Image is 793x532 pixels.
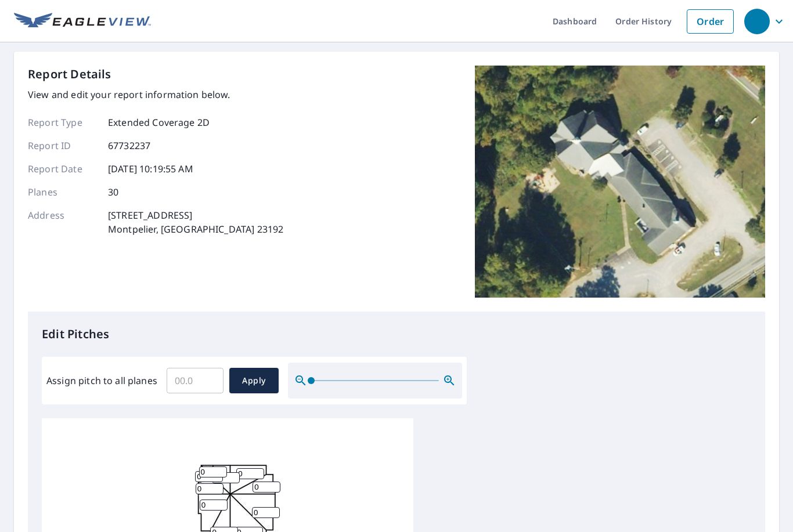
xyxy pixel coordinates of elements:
p: 30 [108,185,118,199]
p: Address [28,208,98,236]
p: Report Date [28,162,98,176]
span: Apply [239,374,269,388]
button: Apply [229,368,279,393]
p: Report ID [28,139,98,153]
p: [DATE] 10:19:55 AM [108,162,193,176]
p: [STREET_ADDRESS] Montpelier, [GEOGRAPHIC_DATA] 23192 [108,208,283,236]
p: View and edit your report information below. [28,88,283,102]
img: Top image [475,66,765,298]
p: 67732237 [108,139,150,153]
img: EV Logo [14,13,151,30]
p: Extended Coverage 2D [108,115,210,129]
a: Order [687,9,734,34]
p: Planes [28,185,98,199]
p: Report Details [28,66,111,83]
label: Assign pitch to all planes [46,374,157,388]
input: 00.0 [167,364,224,397]
p: Report Type [28,115,98,129]
p: Edit Pitches [42,325,751,343]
